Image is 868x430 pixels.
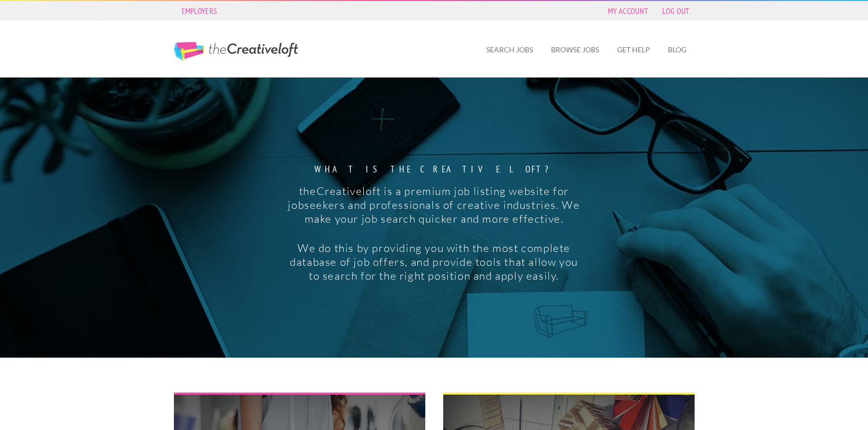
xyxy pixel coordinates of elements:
p: We do this by providing you with the most complete database of job offers, and provide tools that... [286,241,582,283]
a: The Creative Loft [174,42,298,61]
strong: What is the creative loft? [286,165,582,174]
a: Log Out [657,4,694,18]
a: Get Help [609,38,658,62]
a: Search Jobs [478,38,541,62]
a: Browse Jobs [543,38,607,62]
a: Employers [176,4,223,18]
p: theCreativeloft is a premium job listing website for jobseekers and professionals of creative ind... [286,184,582,226]
a: Blog [660,38,695,62]
a: My Account [603,4,653,18]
